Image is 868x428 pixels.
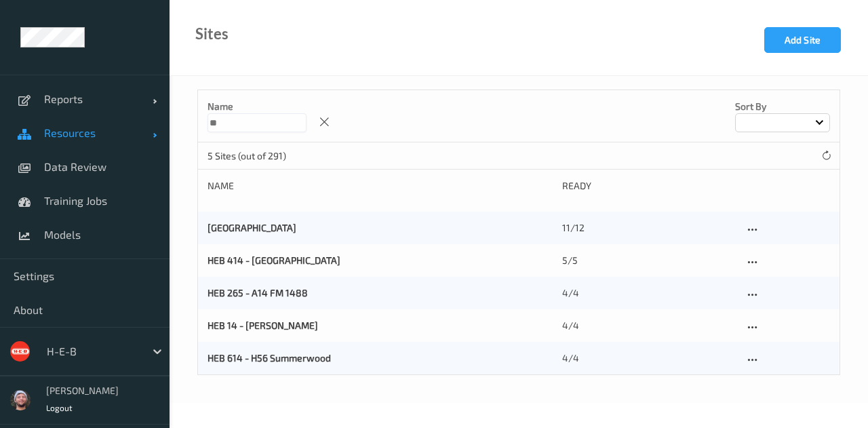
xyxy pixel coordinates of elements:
[764,27,841,53] button: Add Site
[562,179,734,193] div: Ready
[195,27,229,41] div: Sites
[208,149,309,163] p: 5 Sites (out of 291)
[208,287,308,298] a: HEB 265 - A14 FM 1488
[208,319,318,331] a: HEB 14 - [PERSON_NAME]
[208,179,553,193] div: Name
[562,286,734,300] div: 4/4
[208,100,307,113] p: Name
[735,100,830,113] p: Sort by
[562,319,734,332] div: 4/4
[562,351,734,365] div: 4/4
[562,221,734,235] div: 11/12
[562,254,734,267] div: 5/5
[208,222,296,233] a: [GEOGRAPHIC_DATA]
[208,254,340,266] a: HEB 414 - [GEOGRAPHIC_DATA]
[208,352,331,364] a: HEB 614 - H56 Summerwood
